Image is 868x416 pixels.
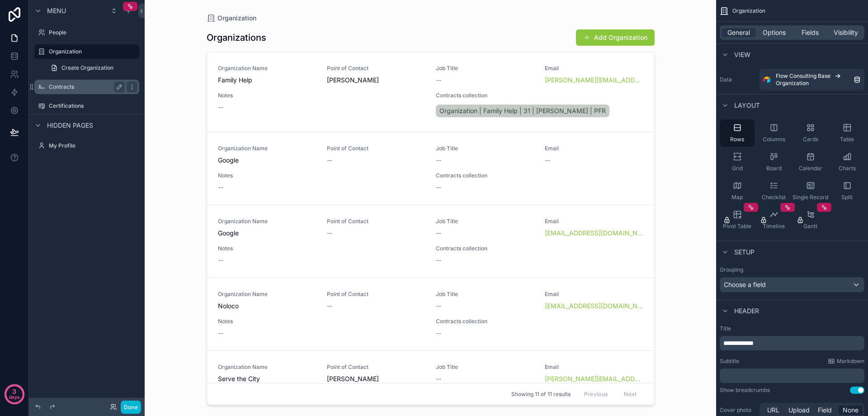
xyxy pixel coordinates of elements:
[802,28,819,37] span: Fields
[47,121,93,130] span: Hidden pages
[45,61,139,75] a: Create Organization
[720,336,864,350] div: scrollable content
[756,206,791,234] button: Timeline
[723,223,751,230] span: Pivot Table
[34,25,139,40] a: People
[803,223,817,230] span: Gantt
[734,248,755,257] span: Setup
[720,387,770,394] div: Show breadcrumbs
[720,148,755,176] button: Grid
[720,177,755,205] button: Map
[734,101,760,110] span: Layout
[49,48,134,55] label: Organization
[756,177,791,205] button: Checklist
[830,177,864,205] button: Split
[12,387,16,396] p: 3
[793,206,828,234] button: Gantt
[776,80,809,87] span: Organization
[756,120,791,147] button: Columns
[720,358,739,365] label: Subtitle
[49,102,137,110] label: Certifications
[720,266,743,273] label: Grouping
[762,194,786,201] span: Checklist
[511,391,571,398] span: Showing 11 of 11 results
[9,391,20,403] p: days
[840,136,854,143] span: Table
[47,6,66,15] span: Menu
[61,64,113,72] span: Create Organization
[720,76,756,83] label: Data
[724,281,766,288] span: Choose a field
[793,177,828,205] button: Single Record
[776,72,830,80] span: Flow Consulting Base
[734,306,759,316] span: Header
[830,120,864,147] button: Table
[756,148,791,176] button: Board
[720,368,864,383] div: scrollable content
[730,136,744,143] span: Rows
[49,142,137,149] label: My Profile
[121,401,141,414] button: Done
[793,120,828,147] button: Cards
[732,165,743,172] span: Grid
[839,165,856,172] span: Charts
[763,28,786,37] span: Options
[49,29,137,36] label: People
[763,76,770,83] img: Airtable Logo
[759,69,864,91] a: Flow Consulting BaseOrganization
[793,194,828,201] span: Single Record
[34,99,139,113] a: Certifications
[731,194,743,201] span: Map
[727,28,750,37] span: General
[734,50,750,59] span: View
[720,120,755,147] button: Rows
[837,358,864,365] span: Markdown
[841,194,853,201] span: Split
[766,165,782,172] span: Board
[834,28,858,37] span: Visibility
[720,277,864,292] button: Choose a field
[720,325,864,332] label: Title
[49,83,121,91] label: Contracts
[34,80,139,94] a: Contracts
[763,223,785,230] span: Timeline
[793,148,828,176] button: Calendar
[732,7,765,14] span: Organization
[763,136,785,143] span: Columns
[799,165,822,172] span: Calendar
[720,206,755,234] button: Pivot Table
[803,136,818,143] span: Cards
[830,148,864,176] button: Charts
[828,358,864,365] a: Markdown
[34,44,139,59] a: Organization
[34,139,139,153] a: My Profile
